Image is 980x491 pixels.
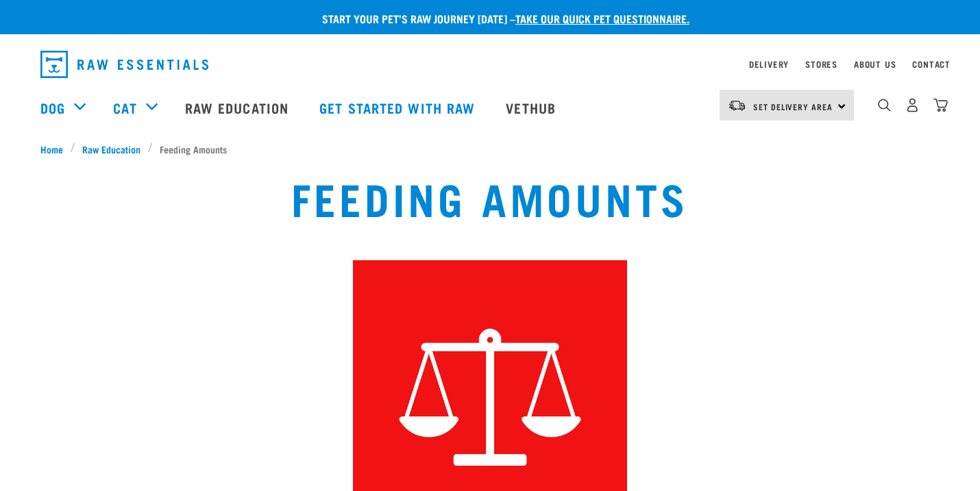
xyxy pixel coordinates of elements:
[933,98,948,112] img: home-icon@2x.png
[40,142,71,156] a: Home
[40,97,65,118] a: Dog
[171,80,306,135] a: Raw Education
[29,45,951,84] nav: dropdown navigation
[905,98,920,112] img: user.png
[728,99,746,112] img: van-moving.png
[749,62,789,66] a: Delivery
[492,80,573,135] a: Vethub
[291,173,688,222] h1: Feeding Amounts
[912,62,951,66] a: Contact
[854,62,896,66] a: About Us
[805,62,837,66] a: Stores
[306,80,492,135] a: Get started with Raw
[40,142,940,156] nav: breadcrumbs
[40,51,208,78] img: Raw Essentials Logo
[753,104,833,109] span: Set Delivery Area
[75,142,148,156] a: Raw Education
[113,97,136,118] a: Cat
[878,99,891,112] img: home-icon-1@2x.png
[40,142,63,156] span: Home
[515,15,689,21] a: take our quick pet questionnaire.
[82,142,140,156] span: Raw Education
